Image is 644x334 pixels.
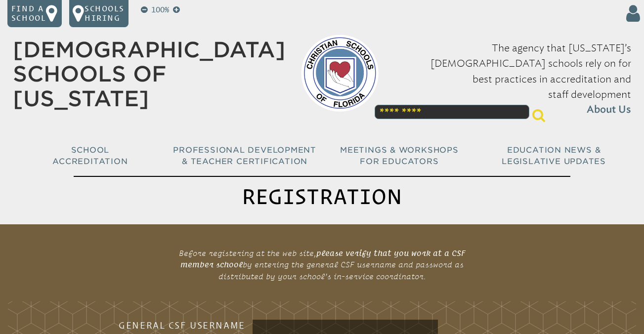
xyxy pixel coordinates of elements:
b: please verify that you work at a CSF member school [180,249,466,269]
p: Before registering at the web site, by entering the general CSF username and password as distribu... [164,244,480,286]
h3: General CSF Username [90,320,245,331]
p: The agency that [US_STATE]’s [DEMOGRAPHIC_DATA] schools rely on for best practices in accreditati... [394,41,631,118]
a: [DEMOGRAPHIC_DATA] Schools of [US_STATE] [13,37,286,111]
span: Education News & Legislative Updates [502,145,606,166]
p: 100% [149,4,171,15]
h1: Registration [74,176,570,217]
span: Professional Development & Teacher Certification [173,145,316,166]
span: School Accreditation [52,145,128,166]
span: About Us [587,102,631,118]
p: Schools Hiring [85,4,125,23]
img: csf-logo-web-colors.png [301,35,378,112]
p: Find a school [11,4,46,23]
span: Meetings & Workshops for Educators [340,145,459,166]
